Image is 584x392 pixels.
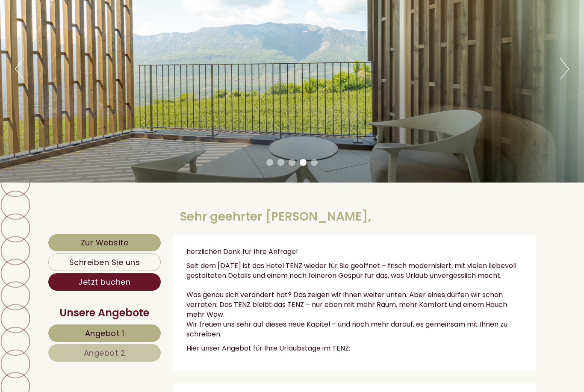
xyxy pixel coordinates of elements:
[13,37,148,43] small: 12:59
[124,48,324,55] div: Sie
[560,58,569,80] button: Next
[180,210,371,224] h1: Sehr geehrter [PERSON_NAME],
[15,58,24,80] button: Previous
[186,344,523,354] p: Hier unser Angebot für Ihre Urlaubstage im TENZ:
[140,0,197,15] div: Donnerstag
[186,261,523,339] p: Seit dem [DATE] ist das Hotel TENZ wieder für Sie geöffnet – frisch modernisiert, mit vielen lieb...
[6,19,153,45] div: Guten Tag, wie können wir Ihnen helfen?
[120,47,330,160] div: Sehr geehrte Familie [PERSON_NAME], erstmal vielen Dank für Ihr Angebot und somit Ihre Bemühungen...
[280,223,337,240] button: Senden
[13,21,148,27] div: Hotel Tenz
[186,247,523,257] p: herzlichen Dank für Ihre Anfrage!
[48,234,161,251] a: Zur Website
[48,306,161,320] div: Unsere Angebote
[85,328,124,339] span: Angebot 1
[84,348,126,358] span: Angebot 2
[124,153,324,159] small: 20:02
[48,253,161,271] a: Schreiben Sie uns
[48,273,161,291] a: Jetzt buchen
